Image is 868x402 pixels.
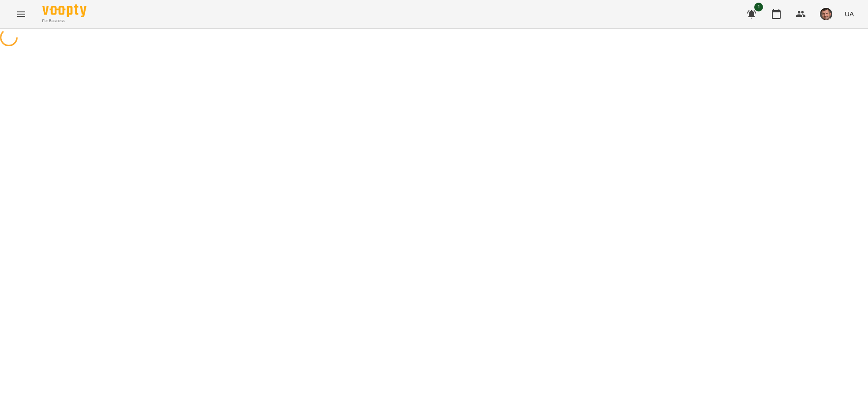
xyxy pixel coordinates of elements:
img: 75717b8e963fcd04a603066fed3de194.png [820,8,832,20]
span: For Business [42,18,86,24]
span: 1 [754,3,763,11]
button: UA [841,6,857,22]
span: UA [845,9,854,19]
button: Menu [11,4,32,25]
img: Voopty Logo [42,4,86,17]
